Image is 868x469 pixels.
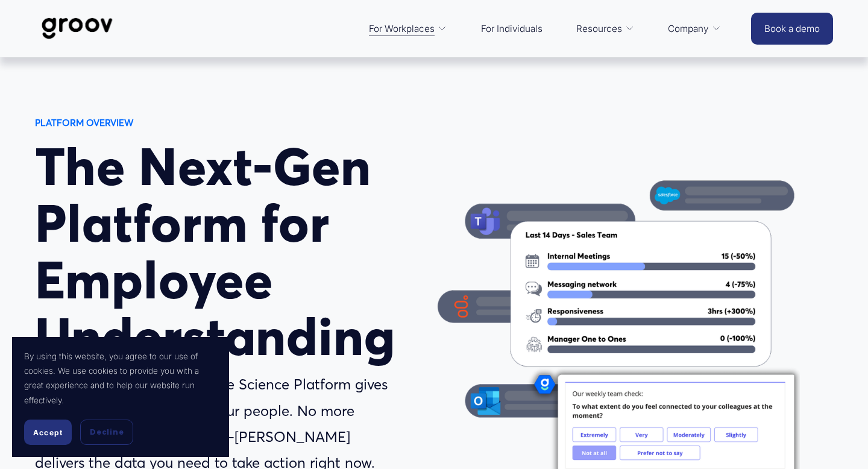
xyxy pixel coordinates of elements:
button: Accept [24,420,72,445]
span: For Workplaces [369,20,435,37]
span: Accept [33,428,63,437]
a: folder dropdown [363,14,453,43]
a: folder dropdown [662,14,727,43]
a: folder dropdown [570,14,641,43]
button: Decline [80,420,133,445]
p: By using this website, you agree to our use of cookies. We use cookies to provide you with a grea... [24,349,217,408]
span: Company [668,20,708,37]
a: For Individuals [475,14,549,43]
section: Cookie banner [12,337,229,458]
span: Decline [90,427,124,438]
img: Groov | Workplace Science Platform | Unlock Performance | Drive Results [35,8,120,48]
strong: PLATFORM OVERVIEW [35,117,134,128]
span: Resources [576,20,622,37]
a: Book a demo [751,13,833,45]
h1: The Next-Gen Platform for Employee Understanding [35,138,431,365]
